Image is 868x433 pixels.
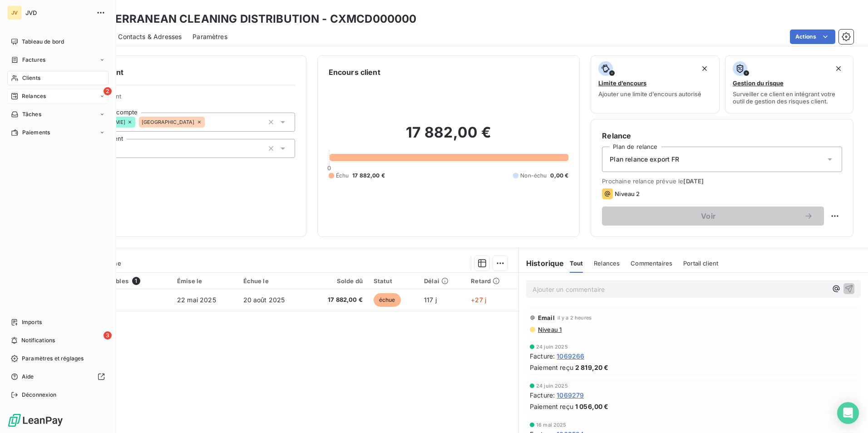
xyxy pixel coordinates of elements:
[25,9,91,16] span: JVD
[530,390,555,400] span: Facture :
[22,38,64,46] span: Tableau de bord
[22,56,45,64] span: Factures
[615,190,640,197] span: Niveau 2
[205,118,212,126] input: Ajouter une valeur
[594,260,620,267] span: Relances
[591,55,719,113] button: Limite d’encoursAjouter une limite d’encours autorisé
[22,354,84,363] span: Paramètres et réglages
[21,336,55,344] span: Notifications
[72,277,166,285] div: Pièces comptables
[118,32,182,41] span: Contacts & Adresses
[22,373,34,381] span: Aide
[536,422,567,428] span: 16 mai 2025
[22,74,40,82] span: Clients
[192,32,227,41] span: Paramètres
[22,92,46,100] span: Relances
[733,79,784,87] span: Gestion du risque
[602,130,842,141] h6: Relance
[613,212,804,220] span: Voir
[530,351,555,361] span: Facture :
[7,413,64,428] img: Logo LeanPay
[530,363,573,372] span: Paiement reçu
[132,277,140,285] span: 1
[602,207,824,226] button: Voir
[7,369,108,384] a: Aide
[538,314,555,321] span: Email
[177,277,232,285] div: Émise le
[424,296,437,304] span: 117 j
[530,402,573,411] span: Paiement reçu
[177,296,216,304] span: 22 mai 2025
[537,326,562,333] span: Niveau 1
[104,87,112,95] span: 2
[790,30,835,44] button: Actions
[22,128,50,137] span: Paiements
[22,110,41,118] span: Tâches
[424,277,460,285] div: Délai
[374,293,401,307] span: échue
[536,344,568,349] span: 24 juin 2025
[519,258,564,269] h6: Historique
[598,79,646,87] span: Limite d’encours
[471,277,513,285] div: Retard
[598,90,701,98] span: Ajouter une limite d’encours autorisé
[329,123,569,151] h2: 17 882,00 €
[243,277,302,285] div: Échue le
[471,296,486,304] span: +27 j
[313,277,363,285] div: Solde dû
[602,177,842,185] span: Prochaine relance prévue le
[536,383,568,389] span: 24 juin 2025
[142,119,195,125] span: [GEOGRAPHIC_DATA]
[631,260,672,267] span: Commentaires
[557,390,584,400] span: 1069279
[520,172,547,180] span: Non-échu
[313,295,363,305] span: 17 882,00 €
[610,155,679,164] span: Plan relance export FR
[243,296,285,304] span: 20 août 2025
[550,172,568,180] span: 0,00 €
[329,67,380,78] h6: Encours client
[575,402,609,411] span: 1 056,00 €
[352,172,385,180] span: 17 882,00 €
[7,5,22,20] div: JV
[73,93,295,105] span: Propriétés Client
[683,260,718,267] span: Portail client
[733,90,846,105] span: Surveiller ce client en intégrant votre outil de gestion des risques client.
[837,402,859,424] div: Open Intercom Messenger
[55,67,295,78] h6: Informations client
[22,318,42,326] span: Imports
[80,11,416,27] h3: MEDITERRANEAN CLEANING DISTRIBUTION - CXMCD000000
[374,277,413,285] div: Statut
[104,331,112,340] span: 3
[725,55,853,113] button: Gestion du risqueSurveiller ce client en intégrant votre outil de gestion des risques client.
[22,391,57,399] span: Déconnexion
[557,315,592,320] span: il y a 2 heures
[683,177,704,185] span: [DATE]
[570,260,583,267] span: Tout
[557,351,584,361] span: 1069266
[575,363,609,372] span: 2 819,20 €
[336,172,349,180] span: Échu
[327,164,331,172] span: 0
